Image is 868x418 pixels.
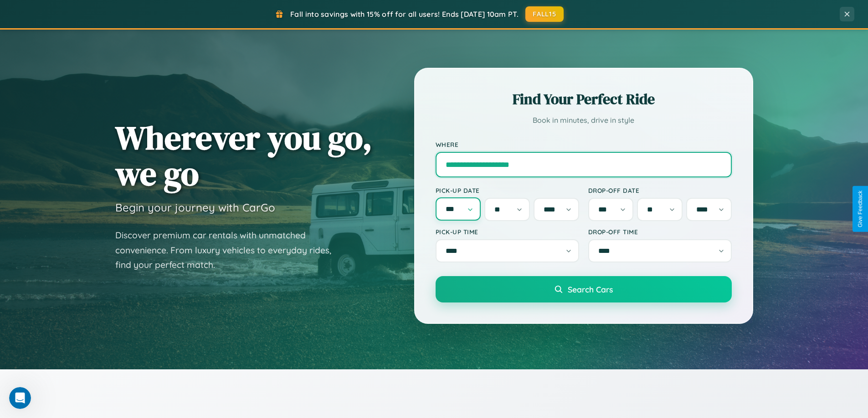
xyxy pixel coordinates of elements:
[436,114,732,127] p: Book in minutes, drive in style
[436,141,732,148] label: Where
[9,387,31,409] iframe: Intercom live chat
[436,276,732,302] button: Search Cars
[115,228,343,272] p: Discover premium car rentals with unmatched convenience. From luxury vehicles to everyday rides, ...
[588,186,732,194] label: Drop-off Date
[436,228,579,236] label: Pick-up Time
[525,6,564,22] button: FALL15
[115,120,372,191] h1: Wherever you go, we go
[436,186,579,194] label: Pick-up Date
[290,10,519,19] span: Fall into savings with 15% off for all users! Ends [DATE] 10am PT.
[588,228,732,236] label: Drop-off Time
[115,201,275,214] h3: Begin your journey with CarGo
[436,89,732,109] h2: Find Your Perfect Ride
[857,191,863,227] div: Give Feedback
[568,284,613,294] span: Search Cars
